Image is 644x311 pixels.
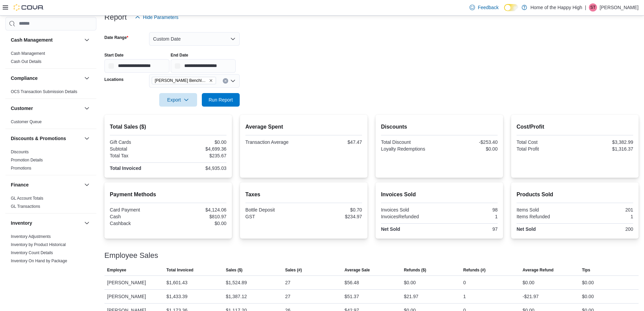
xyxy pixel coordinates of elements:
label: Date Range [104,35,128,40]
strong: Total Invoiced [110,165,141,171]
div: Items Sold [517,207,574,213]
div: 200 [576,226,633,232]
div: $1,524.89 [226,279,247,287]
h2: Total Sales ($) [110,123,226,131]
h2: Invoices Sold [381,191,498,199]
div: -$253.40 [440,139,498,145]
strong: Net Sold [381,226,400,232]
span: Cash Management [11,51,45,56]
h3: Cash Management [11,37,53,43]
span: Hide Parameters [143,14,178,21]
div: $21.97 [404,292,419,301]
div: Invoices Sold [381,207,438,213]
div: Finance [5,194,96,213]
h2: Cost/Profit [517,123,633,131]
button: Compliance [83,74,91,82]
a: OCS Transaction Submission Details [11,89,77,94]
strong: Net Sold [517,226,536,232]
div: $56.48 [344,279,359,287]
div: $3,382.99 [576,139,633,145]
span: [PERSON_NAME] Benchlands - Fire & Flower [155,77,208,84]
div: 27 [285,279,291,287]
a: Feedback [467,1,501,14]
img: Cova [14,4,44,11]
div: 97 [440,226,498,232]
button: Cash Management [11,37,81,43]
div: 1 [463,292,466,301]
button: Finance [83,181,91,189]
div: Total Tax [110,153,167,158]
button: Open list of options [230,78,236,84]
a: Inventory by Product Historical [11,242,66,247]
span: Discounts [11,149,29,155]
div: $51.37 [344,292,359,301]
button: Finance [11,181,81,188]
div: Sjaan Thomas [589,3,597,12]
div: Subtotal [110,146,167,152]
div: $4,935.03 [169,165,226,171]
p: Home of the Happy High [530,3,582,12]
span: Tips [582,267,590,273]
div: $4,124.06 [169,207,226,213]
button: Clear input [223,78,228,84]
div: Total Discount [381,139,438,145]
div: Discounts & Promotions [5,148,96,175]
div: 27 [285,292,291,301]
div: $0.00 [582,279,594,287]
h2: Payment Methods [110,191,226,199]
a: Promotion Details [11,158,43,162]
div: $4,699.36 [169,146,226,152]
span: Refunds (#) [463,267,485,273]
span: GL Transactions [11,204,40,209]
h3: Finance [11,181,29,188]
div: Compliance [5,88,96,98]
div: $234.97 [305,214,362,219]
div: $0.00 [404,279,416,287]
span: Inventory Adjustments [11,234,51,239]
a: Cash Out Details [11,59,42,64]
a: GL Account Totals [11,196,43,201]
div: Cashback [110,221,167,226]
span: Customer Queue [11,119,42,125]
button: Remove Hinton - Hinton Benchlands - Fire & Flower from selection in this group [209,79,213,83]
div: Total Profit [517,146,574,152]
span: Average Refund [523,267,554,273]
label: Locations [104,77,124,82]
span: ST [590,3,595,12]
div: $1,601.43 [166,279,187,287]
div: GST [245,214,303,219]
input: Press the down key to open a popover containing a calendar. [104,59,169,73]
div: $0.70 [305,207,362,213]
h3: Report [104,13,127,21]
h3: Compliance [11,75,38,82]
h3: Employee Sales [104,251,158,260]
div: $1,387.12 [226,292,247,301]
h2: Taxes [245,191,362,199]
span: Average Sale [344,267,370,273]
button: Cash Management [83,36,91,44]
button: Export [159,93,197,107]
button: Hide Parameters [132,10,181,24]
label: End Date [171,52,188,58]
span: Inventory On Hand by Package [11,258,67,264]
div: Transaction Average [245,139,303,145]
h3: Inventory [11,220,32,226]
div: Gift Cards [110,139,167,145]
span: Employee [107,267,126,273]
label: Start Date [104,52,124,58]
div: $0.00 [169,139,226,145]
button: Custom Date [149,32,240,46]
div: Items Refunded [517,214,574,219]
a: Discounts [11,150,29,154]
div: 1 [440,214,498,219]
span: OCS Transaction Submission Details [11,89,77,94]
a: Inventory Adjustments [11,234,51,239]
div: 1 [576,214,633,219]
button: Discounts & Promotions [83,134,91,142]
div: Loyalty Redemptions [381,146,438,152]
h2: Discounts [381,123,498,131]
div: [PERSON_NAME] [104,290,164,303]
span: Dark Mode [504,11,504,12]
span: Inventory Count Details [11,250,53,256]
span: Feedback [478,4,498,11]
